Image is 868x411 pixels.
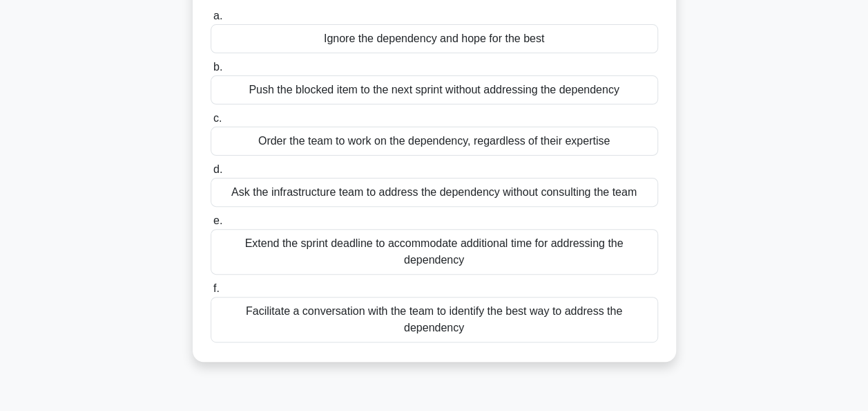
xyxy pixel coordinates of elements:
span: b. [213,61,222,73]
span: f. [213,282,220,294]
div: Extend the sprint deadline to accommodate additional time for addressing the dependency [211,229,658,275]
span: e. [213,214,222,226]
span: d. [213,163,222,175]
div: Ask the infrastructure team to address the dependency without consulting the team [211,178,658,207]
span: c. [213,112,222,124]
div: Order the team to work on the dependency, regardless of their expertise [211,127,658,156]
div: Push the blocked item to the next sprint without addressing the dependency [211,75,658,104]
div: Ignore the dependency and hope for the best [211,24,658,53]
span: a. [213,10,222,21]
div: Facilitate a conversation with the team to identify the best way to address the dependency [211,297,658,342]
